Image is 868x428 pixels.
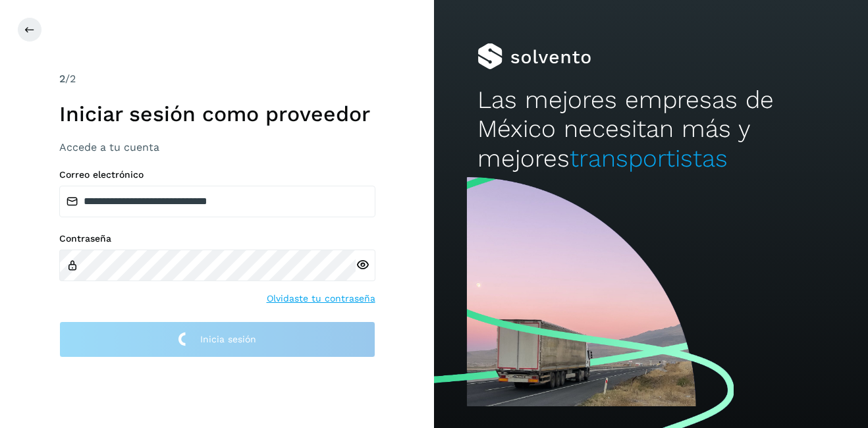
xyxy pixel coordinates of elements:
button: Inicia sesión [59,321,375,358]
div: /2 [59,71,375,87]
label: Correo electrónico [59,169,375,180]
h2: Las mejores empresas de México necesitan más y mejores [477,86,825,173]
h1: Iniciar sesión como proveedor [59,101,375,126]
span: Inicia sesión [200,334,256,344]
span: 2 [59,72,65,85]
a: Olvidaste tu contraseña [267,292,375,306]
label: Contraseña [59,233,375,244]
span: transportistas [570,144,728,173]
h3: Accede a tu cuenta [59,141,375,153]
